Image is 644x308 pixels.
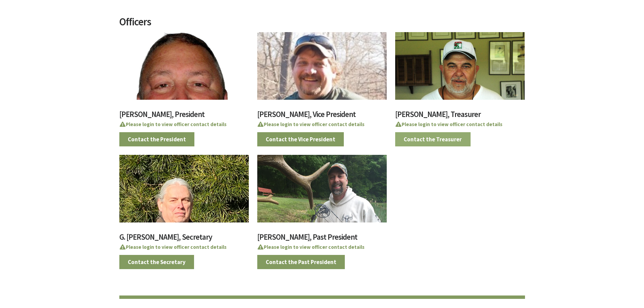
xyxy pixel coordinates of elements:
a: Contact the Treasurer [395,132,471,146]
a: Please login to view officer contact details [119,244,226,250]
h3: [PERSON_NAME], President [119,110,249,122]
h3: [PERSON_NAME], Treasurer [395,110,525,122]
h3: G. [PERSON_NAME], Secretary [119,233,249,245]
a: Please login to view officer contact details [395,121,502,127]
a: Contact the President [119,132,195,146]
a: Please login to view officer contact details [257,121,364,127]
h3: [PERSON_NAME], Past President [257,233,387,245]
h3: [PERSON_NAME], Vice President [257,110,387,122]
h2: Officers [119,17,525,32]
a: Contact the Secretary [119,255,194,269]
a: Contact the Vice President [257,132,344,146]
a: Contact the Past President [257,255,345,269]
a: Please login to view officer contact details [257,244,364,250]
a: Please login to view officer contact details [119,121,226,127]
